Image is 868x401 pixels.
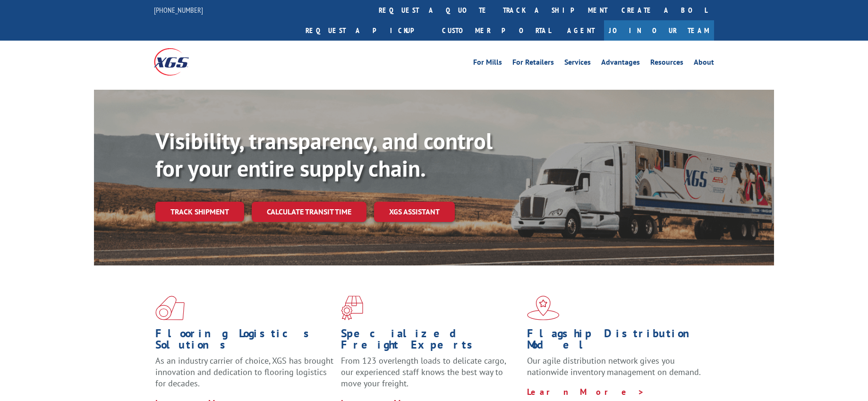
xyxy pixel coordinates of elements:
a: Track shipment [155,202,244,222]
a: Calculate transit time [252,202,366,222]
p: From 123 overlength loads to delicate cargo, our experienced staff knows the best way to move you... [341,355,519,397]
img: xgs-icon-total-supply-chain-intelligence-red [155,296,185,320]
a: Customer Portal [435,20,558,41]
span: Our agile distribution network gives you nationwide inventory management on demand. [527,355,701,377]
a: Services [564,59,591,69]
img: xgs-icon-focused-on-flooring-red [341,296,363,320]
img: xgs-icon-flagship-distribution-model-red [527,296,560,320]
span: As an industry carrier of choice, XGS has brought innovation and dedication to flooring logistics... [155,355,333,389]
h1: Flagship Distribution Model [527,328,706,355]
h1: Flooring Logistics Solutions [155,328,334,355]
a: For Mills [473,59,502,69]
h1: Specialized Freight Experts [341,328,519,355]
a: For Retailers [512,59,554,69]
a: About [694,59,714,69]
a: Request a pickup [298,20,435,41]
a: [PHONE_NUMBER] [154,5,203,15]
a: Advantages [601,59,640,69]
a: Agent [558,20,604,41]
b: Visibility, transparency, and control for your entire supply chain. [155,126,493,183]
a: Resources [650,59,683,69]
a: Join Our Team [604,20,714,41]
a: XGS ASSISTANT [374,202,455,222]
a: Learn More > [527,386,645,397]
